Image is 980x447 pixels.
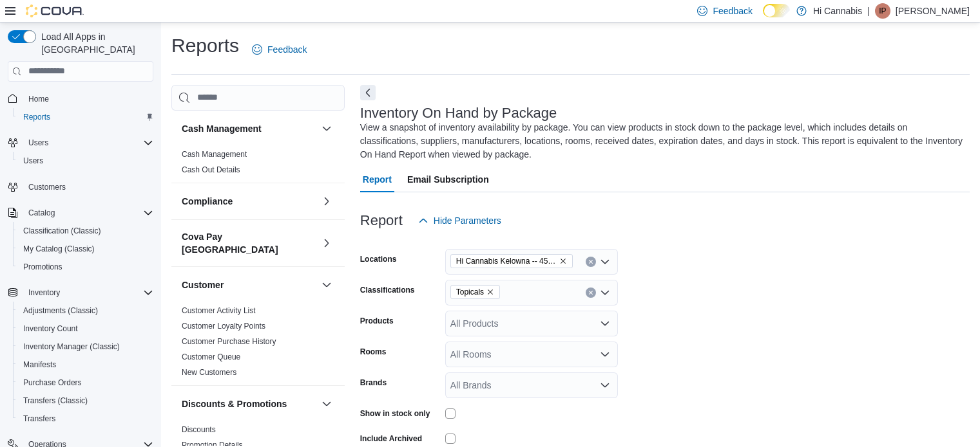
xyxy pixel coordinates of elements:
label: Locations [360,254,397,264]
span: Inventory Manager (Classic) [18,339,153,354]
span: Users [18,153,153,169]
button: Clear input [586,287,596,298]
label: Rooms [360,347,387,357]
button: Manifests [13,356,159,374]
button: Cova Pay [GEOGRAPHIC_DATA] [182,230,316,256]
a: Promotions [18,259,68,275]
a: Customer Activity List [182,306,256,315]
button: Inventory [23,285,65,300]
label: Classifications [360,285,415,295]
span: Adjustments (Classic) [18,303,153,318]
span: Transfers [23,414,55,424]
span: New Customers [182,367,236,378]
span: Reports [18,109,153,125]
button: Transfers [13,410,159,428]
span: Users [28,138,48,148]
a: Classification (Classic) [18,223,106,239]
span: Promotions [23,262,62,272]
a: Customers [23,179,71,195]
button: Cova Pay [GEOGRAPHIC_DATA] [319,235,334,251]
button: Users [3,134,159,152]
a: Customer Loyalty Points [182,322,265,331]
h1: Reports [171,33,239,59]
span: Hide Parameters [434,214,501,227]
span: Discounts [182,424,216,435]
button: Inventory Count [13,320,159,338]
span: Cash Management [182,149,247,160]
button: Users [13,152,159,170]
button: Compliance [319,194,334,209]
a: Reports [18,109,55,125]
span: Email Subscription [407,167,489,192]
a: Manifests [18,357,61,372]
button: Open list of options [600,257,610,267]
a: Discounts [182,425,216,434]
span: IP [879,3,886,19]
button: Catalog [23,205,60,221]
h3: Cash Management [182,122,262,135]
span: Feedback [713,5,752,17]
button: Open list of options [600,287,610,298]
h3: Report [360,213,403,228]
button: Catalog [3,204,159,222]
span: Customer Purchase History [182,336,276,347]
span: Customer Queue [182,352,240,362]
button: Next [360,85,376,100]
button: Inventory Manager (Classic) [13,338,159,356]
span: Customers [23,179,153,195]
span: Report [363,167,392,192]
span: Inventory Manager (Classic) [23,342,120,352]
button: Discounts & Promotions [182,397,316,410]
a: Cash Out Details [182,165,240,174]
h3: Compliance [182,195,233,208]
span: Transfers (Classic) [23,396,88,406]
span: Reports [23,112,50,122]
button: Customers [3,178,159,196]
span: My Catalog (Classic) [18,241,153,257]
span: Inventory Count [18,321,153,336]
label: Show in stock only [360,408,430,419]
button: Promotions [13,258,159,276]
label: Brands [360,378,387,388]
button: Clear input [586,257,596,267]
span: Catalog [23,205,153,221]
span: Hi Cannabis Kelowna -- 450364 [456,255,557,268]
span: Transfers [18,411,153,426]
button: Cash Management [182,122,316,135]
span: Feedback [267,43,307,56]
span: My Catalog (Classic) [23,244,95,254]
input: Dark Mode [763,4,790,17]
a: Purchase Orders [18,375,87,390]
button: Compliance [182,195,316,208]
p: [PERSON_NAME] [896,3,970,19]
span: Transfers (Classic) [18,393,153,408]
span: Purchase Orders [18,375,153,390]
button: Adjustments (Classic) [13,302,159,320]
span: Inventory Count [23,324,78,334]
a: Inventory Manager (Classic) [18,339,125,354]
button: Discounts & Promotions [319,396,334,412]
a: Transfers (Classic) [18,393,93,408]
span: Manifests [23,360,56,370]
a: Feedback [247,37,312,62]
button: Home [3,89,159,108]
span: Customers [28,182,66,192]
button: Open list of options [600,380,610,390]
span: Cash Out Details [182,165,240,175]
span: Topicals [456,286,484,298]
a: Inventory Count [18,321,83,336]
span: Purchase Orders [23,378,82,388]
button: Inventory [3,284,159,302]
label: Products [360,316,394,326]
span: Dark Mode [763,17,764,18]
a: Users [18,153,48,169]
p: | [867,3,870,19]
div: Customer [171,303,345,385]
div: View a snapshot of inventory availability by package. You can view products in stock down to the ... [360,121,963,161]
button: Customer [182,278,316,291]
span: Classification (Classic) [23,226,101,236]
div: Ian Paul [875,3,890,19]
span: Load All Apps in [GEOGRAPHIC_DATA] [36,30,153,56]
button: Users [23,135,53,151]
